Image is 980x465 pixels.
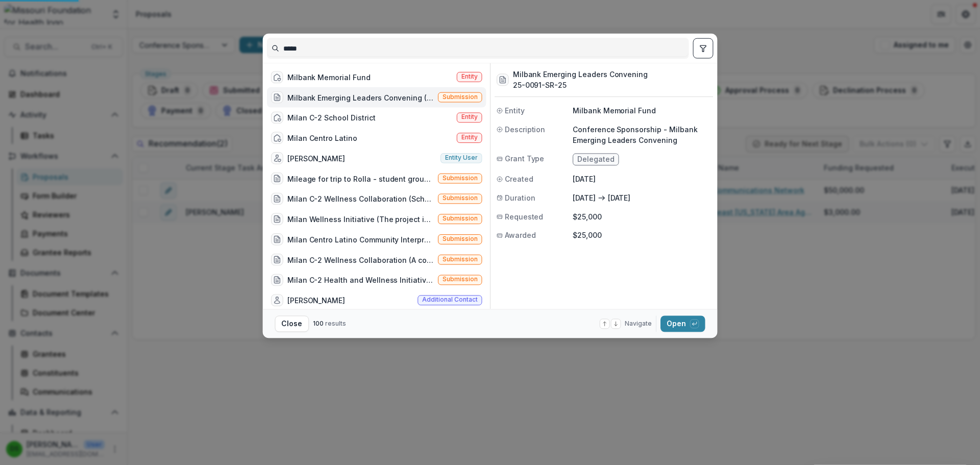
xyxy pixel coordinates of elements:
span: Entity [505,105,525,116]
span: Submission [443,236,478,243]
div: Mileage for trip to Rolla - student group developing Statement of Need for NAP application (Milea... [287,174,433,184]
span: Requested [505,211,544,222]
p: $25,000 [573,211,711,222]
span: Additional contact [422,297,477,304]
div: Milan Centro Latino [287,133,357,143]
span: Description [505,124,546,135]
p: [DATE] [608,192,631,203]
div: Milan C-2 Wellness Collaboration (A collaboration of the Sullivan County Health Department, Milan... [287,255,433,265]
span: 100 [313,320,324,327]
span: Delegated [577,155,615,164]
div: Milan Centro Latino Community Interpreter Svcs (Milan Centro Latino Community Interpreter Svcs.: ... [287,234,433,245]
div: Milbank Emerging Leaders Convening (Conference Sponsorship - Milbank Emerging Leaders Convening) [287,92,433,103]
h3: 25-0091-SR-25 [513,80,648,90]
span: Created [505,174,533,184]
span: Submission [443,215,478,223]
span: Submission [443,175,478,182]
span: Awarded [505,230,536,240]
div: Milan C-2 Wellness Collaboration (School District, Milan's Ministry Alliance, and Milan Recreatio... [287,193,433,204]
span: Duration [505,192,535,203]
p: Conference Sponsorship - Milbank Emerging Leaders Convening [573,124,711,145]
p: [DATE] [573,192,596,203]
button: Open [660,315,705,332]
span: Submission [443,276,478,283]
div: Milan Wellness Initiative (The project is being used to oversee the reduction of Body Mass Index ... [287,214,433,225]
span: Grant Type [505,153,545,164]
div: [PERSON_NAME] [287,295,345,306]
div: Milbank Memorial Fund [287,72,370,83]
span: Entity [461,74,477,81]
span: results [325,320,346,327]
span: Submission [443,93,478,101]
span: Entity [461,114,477,121]
p: $25,000 [573,230,711,240]
span: Submission [443,195,478,202]
span: Navigate [625,319,652,328]
h3: Milbank Emerging Leaders Convening [513,69,648,80]
p: Milbank Memorial Fund [573,105,711,116]
span: Entity [461,134,477,141]
button: Close [275,315,309,332]
div: Milan C-2 Health and Wellness Initiative (The [US_STATE] Foundation for Health Obesity Initiative... [287,275,433,285]
p: [DATE] [573,174,711,184]
button: toggle filters [693,38,714,59]
div: Milan C-2 School District [287,112,375,123]
div: [PERSON_NAME] [287,153,345,164]
span: Submission [443,256,478,263]
span: Entity user [445,155,478,162]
